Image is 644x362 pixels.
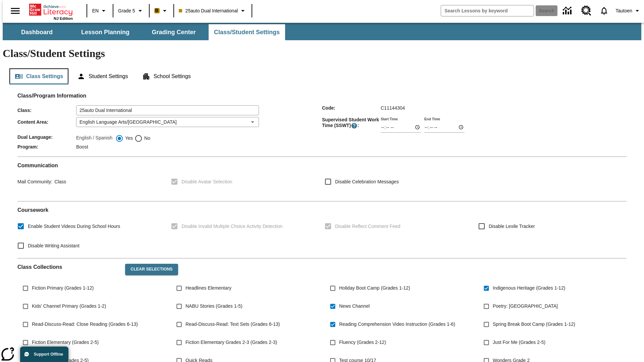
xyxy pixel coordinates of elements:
[17,134,76,140] span: Dual Language :
[76,105,259,115] input: Class
[322,105,381,111] span: Code :
[577,2,595,20] a: Resource Center, Will open in new tab
[3,47,641,60] h1: Class/Student Settings
[72,24,139,40] button: Lesson Planning
[137,68,196,84] button: School Settings
[32,339,99,346] span: Fiction Elementary (Grades 2-5)
[152,28,196,36] span: Grading Center
[72,68,133,84] button: Student Settings
[152,5,171,17] button: Boost Class color is peach. Change class color
[34,352,63,357] span: Support Offline
[181,223,282,230] span: Disable Invalid Multiple Choice Activity Detection
[28,223,120,230] span: Enable Student Videos During School Hours
[9,68,635,84] div: Class/Student Settings
[489,223,535,230] span: Disable Lexile Tracker
[493,339,545,346] span: Just For Me (Grades 2-5)
[17,108,76,113] span: Class :
[140,24,207,40] button: Grading Center
[17,144,76,149] span: Program :
[595,2,613,19] a: Notifications
[155,6,159,15] span: B
[424,116,440,121] label: End Time
[20,347,68,362] button: Support Offline
[17,162,627,169] h2: Communication
[17,119,76,125] span: Content Area :
[179,7,238,14] span: 25auto Dual International
[52,179,66,184] span: Class
[17,93,627,99] h2: Class/Program Information
[339,285,410,292] span: Holiday Boot Camp (Grades 1-12)
[176,5,250,17] button: Class: 25auto Dual International, Select your class
[29,3,73,16] a: Home
[185,303,243,310] span: NABU Stories (Grades 1-5)
[185,285,231,292] span: Headlines Elementary
[115,5,147,17] button: Grade: Grade 5, Select a grade
[21,28,53,36] span: Dashboard
[123,135,133,142] span: Yes
[125,264,178,275] button: Clear Selections
[339,339,386,346] span: Fluency (Grades 2-12)
[335,223,400,230] span: Disable Reflect Comment Feed
[76,134,112,142] label: English / Spanish
[441,5,534,16] input: search field
[493,321,575,328] span: Spring Break Boot Camp (Grades 1-12)
[335,178,399,185] span: Disable Celebration Messages
[613,5,644,17] button: Profile/Settings
[3,23,641,40] div: SubNavbar
[559,2,577,20] a: Data Center
[214,28,280,36] span: Class/Student Settings
[76,144,88,149] span: Boost
[322,117,381,129] span: Supervised Student Work Time (SSWT) :
[17,99,627,151] div: Class/Program Information
[17,207,627,253] div: Coursework
[351,122,358,129] button: Supervised Student Work Time is the timeframe when students can take LevelSet and when lessons ar...
[185,321,280,328] span: Read-Discuss-Read: Text Sets (Grades 6-13)
[32,303,106,310] span: Kids' Channel Primary (Grades 1-2)
[5,1,25,21] button: Open side menu
[381,116,398,121] label: Start Time
[32,321,138,328] span: Read-Discuss-Read: Close Reading (Grades 6-13)
[209,24,285,40] button: Class/Student Settings
[339,303,370,310] span: News Channel
[493,303,558,310] span: Poetry: [GEOGRAPHIC_DATA]
[493,285,565,292] span: Indigenous Heritage (Grades 1-12)
[3,24,286,40] div: SubNavbar
[28,242,79,249] span: Disable Writing Assistant
[17,179,52,184] span: Mail Community :
[143,135,150,142] span: No
[381,105,405,111] span: C11144304
[3,24,70,40] button: Dashboard
[615,7,632,14] span: Tautoen
[81,28,129,36] span: Lesson Planning
[29,2,73,20] div: Home
[17,207,627,213] h2: Course work
[9,68,68,84] button: Class Settings
[17,162,627,196] div: Communication
[339,321,455,328] span: Reading Comprehension Video Instruction (Grades 1-6)
[76,117,259,127] div: English Language Arts/[GEOGRAPHIC_DATA]
[32,285,94,292] span: Fiction Primary (Grades 1-12)
[118,7,135,14] span: Grade 5
[185,339,277,346] span: Fiction Elementary Grades 2-3 (Grades 2-3)
[181,178,232,185] span: Disable Avatar Selection
[89,5,111,17] button: Language: EN, Select a language
[92,7,99,14] span: EN
[54,16,73,20] span: NJ Edition
[17,264,120,270] h2: Class Collections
